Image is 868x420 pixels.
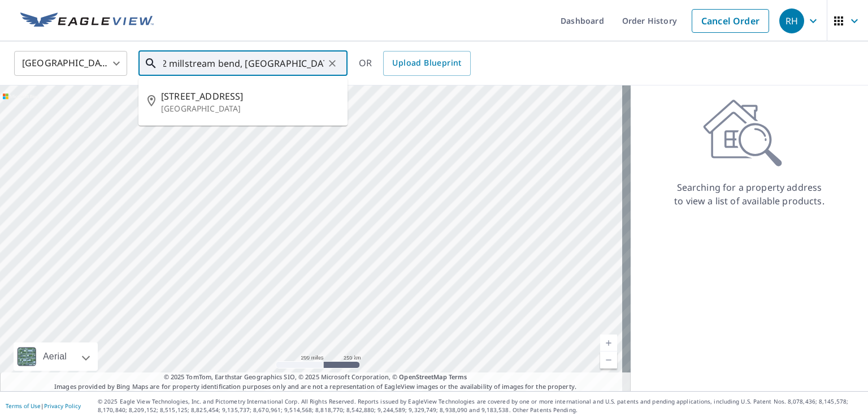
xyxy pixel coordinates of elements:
[6,402,81,409] p: |
[600,352,617,368] a: Current Level 5, Zoom Out
[6,402,41,410] a: Terms of Use
[14,342,98,371] div: Aerial
[44,402,81,410] a: Privacy Policy
[20,12,154,29] img: EV Logo
[399,372,446,381] a: OpenStreetMap
[98,397,862,414] p: © 2025 Eagle View Technologies, Inc. and Pictometry International Corp. All Rights Reserved. Repo...
[161,103,338,114] p: [GEOGRAPHIC_DATA]
[14,48,127,79] div: [GEOGRAPHIC_DATA]
[164,372,467,382] span: © 2025 TomTom, Earthstar Geographics SIO, © 2025 Microsoft Corporation, ©
[324,55,340,71] button: Clear
[674,181,825,208] p: Searching for a property address to view a list of available products.
[163,48,324,79] input: Search by address or latitude-longitude
[161,89,338,103] span: [STREET_ADDRESS]
[383,51,470,76] a: Upload Blueprint
[40,342,70,371] div: Aerial
[449,372,467,381] a: Terms
[692,9,769,33] a: Cancel Order
[392,56,461,70] span: Upload Blueprint
[600,335,617,352] a: Current Level 5, Zoom In
[359,51,471,76] div: OR
[779,8,804,33] div: RH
